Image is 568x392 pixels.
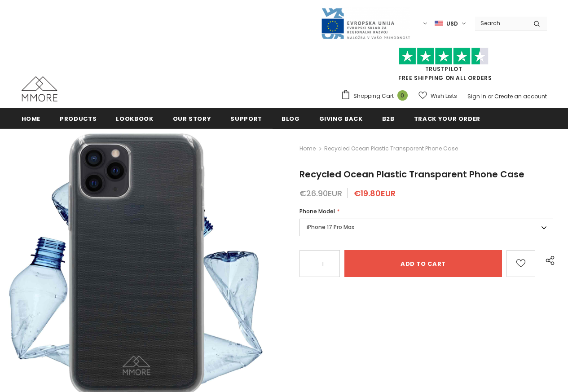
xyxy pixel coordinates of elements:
img: MMORE Cases [22,76,57,101]
span: support [230,115,262,123]
a: Javni Razpis [321,19,410,27]
img: USD [435,20,443,27]
a: Sign In [467,92,486,100]
span: Recycled Ocean Plastic Transparent Phone Case [299,168,524,181]
span: Lookbook [116,115,153,123]
a: Products [60,108,97,128]
span: Recycled Ocean Plastic Transparent Phone Case [324,143,458,154]
span: Giving back [319,115,363,123]
span: Shopping Cart [353,92,394,101]
a: Create an account [494,92,547,100]
span: FREE SHIPPING ON ALL ORDERS [341,52,547,82]
span: Blog [282,115,300,123]
span: or [488,92,493,100]
a: Our Story [173,108,211,128]
a: Trustpilot [425,65,462,73]
img: Trust Pilot Stars [399,48,489,65]
a: support [230,108,262,128]
span: Our Story [173,115,211,123]
a: Shopping Cart 0 [341,89,412,103]
a: Giving back [319,108,363,128]
img: Javni Razpis [321,7,410,40]
a: Blog [282,108,300,128]
input: Add to cart [344,250,502,277]
a: Wish Lists [418,88,457,104]
input: Search Site [475,17,527,30]
a: Home [299,143,316,154]
span: 0 [397,90,408,101]
label: iPhone 17 Pro Max [299,219,553,236]
a: Home [22,108,41,128]
a: Track your order [414,108,480,128]
a: B2B [382,108,395,128]
span: Home [22,115,41,123]
span: Phone Model [299,207,335,215]
span: Track your order [414,115,480,123]
a: Lookbook [116,108,153,128]
span: B2B [382,115,395,123]
span: Products [60,115,97,123]
span: USD [446,19,458,28]
span: €19.80EUR [354,188,396,199]
span: €26.90EUR [299,188,342,199]
span: Wish Lists [431,92,457,101]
